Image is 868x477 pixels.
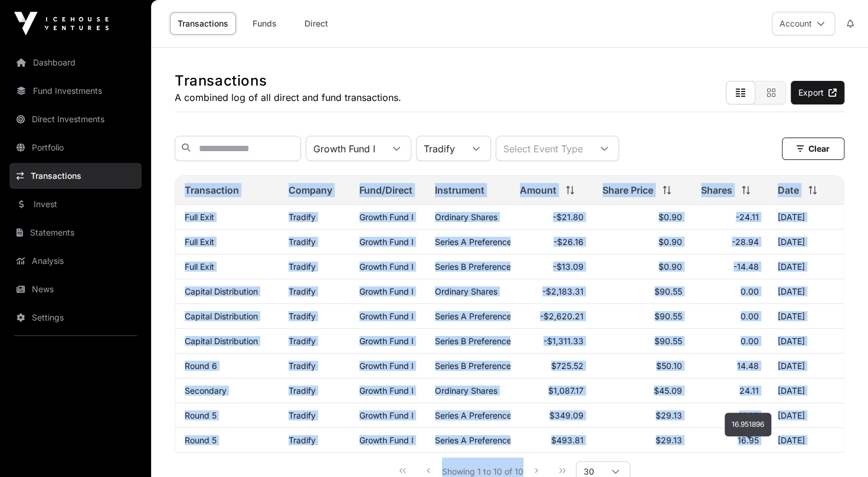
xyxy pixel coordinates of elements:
span: Ordinary Shares [435,385,497,396]
span: Transaction [185,183,239,197]
span: $0.90 [659,262,682,272]
span: Company [289,183,332,197]
td: [DATE] [768,279,844,304]
a: Dashboard [9,50,142,76]
span: Amount [520,183,556,197]
td: $349.09 [510,403,593,428]
p: A combined log of all direct and fund transactions. [175,90,401,104]
span: 14.48 [737,361,759,371]
a: Tradify [289,410,316,420]
a: Settings [9,305,142,331]
div: Select Event Type [496,136,590,161]
a: Round 5 [185,435,217,445]
a: Full Exit [185,237,214,247]
a: Invest [9,191,142,217]
td: [DATE] [768,403,844,428]
a: Funds [241,12,288,35]
span: 24.11 [739,385,759,396]
span: -28.94 [732,237,759,247]
a: Tradify [289,311,316,321]
span: $0.90 [659,212,682,222]
div: Growth Fund I [306,136,382,161]
a: Full Exit [185,262,214,272]
span: Series B Preference Shares [435,262,540,272]
a: Round 5 [185,410,217,420]
span: Series B Preference Shares [435,361,540,371]
a: Tradify [289,336,316,346]
span: $29.13 [656,410,682,420]
span: 0.00 [741,311,759,321]
img: Icehouse Ventures Logo [14,12,109,35]
a: Growth Fund I [359,212,414,222]
span: $90.55 [654,286,682,296]
td: [DATE] [768,329,844,354]
a: Round 6 [185,361,217,371]
span: $0.90 [659,237,682,247]
span: Fund/Direct [359,183,412,197]
button: Account [772,12,835,35]
a: Growth Fund I [359,311,414,321]
span: Share Price [602,183,653,197]
span: Series B Preference Shares [435,336,540,346]
td: -$2,620.21 [510,304,593,329]
a: Capital Distribution [185,311,258,321]
td: -$1,311.33 [510,329,593,354]
a: Statements [9,220,142,246]
a: Tradify [289,286,316,296]
td: [DATE] [768,230,844,254]
span: 0.00 [741,286,759,296]
span: Ordinary Shares [435,212,497,222]
span: $90.55 [654,336,682,346]
span: Date [778,183,799,197]
a: Growth Fund I [359,435,414,445]
a: Transactions [170,12,236,35]
a: Tradify [289,237,316,247]
a: Tradify [289,361,316,371]
td: -$21.80 [510,205,593,230]
td: -$2,183.31 [510,279,593,304]
a: Fund Investments [9,78,142,104]
a: Growth Fund I [359,262,414,272]
td: [DATE] [768,254,844,279]
td: [DATE] [768,354,844,378]
a: Full Exit [185,212,214,222]
span: Series A Preference Shares [435,311,541,321]
span: $90.55 [654,311,682,321]
a: Growth Fund I [359,385,414,396]
h1: Transactions [175,71,401,90]
td: [DATE] [768,205,844,230]
a: Tradify [289,385,316,396]
iframe: Chat Widget [809,420,868,477]
span: $50.10 [656,361,682,371]
a: Tradify [289,262,316,272]
a: Analysis [9,248,142,274]
a: Tradify [289,435,316,445]
a: News [9,276,142,302]
span: Ordinary Shares [435,286,497,296]
span: Series A Preference Shares [435,410,541,420]
a: Capital Distribution [185,286,258,296]
span: Instrument [435,183,484,197]
span: Showing 1 to 10 of 10 [442,466,523,476]
td: $493.81 [510,428,593,453]
td: $725.52 [510,354,593,378]
td: [DATE] [768,428,844,453]
span: -14.48 [733,262,759,272]
a: Growth Fund I [359,410,414,420]
a: Direct Investments [9,106,142,132]
span: Series A Preference Shares [435,435,541,445]
a: Growth Fund I [359,336,414,346]
td: [DATE] [768,378,844,403]
a: Direct [293,12,340,35]
td: [DATE] [768,304,844,329]
span: Series A Preference Shares [435,237,541,247]
td: $1,087.17 [510,378,593,403]
div: Tradify [417,136,462,161]
td: -$13.09 [510,254,593,279]
a: Export [791,81,844,104]
td: -$26.16 [510,230,593,254]
div: 16.951896 [725,413,771,436]
span: -24.11 [736,212,759,222]
a: Growth Fund I [359,237,414,247]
